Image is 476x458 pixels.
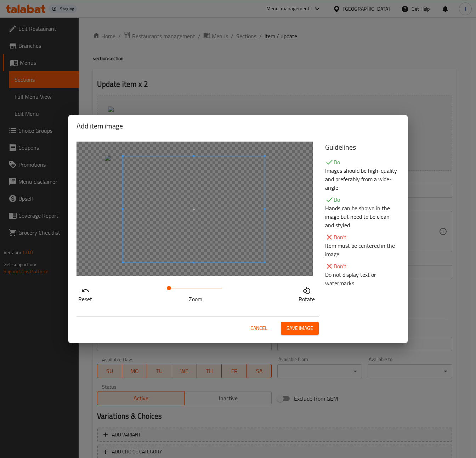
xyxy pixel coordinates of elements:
span: Cancel [250,324,267,333]
h2: Add item image [76,120,399,132]
p: Zoom [169,295,222,303]
button: Save image [281,322,319,335]
span: Save image [287,324,313,333]
p: Images should be high-quality and preferably from a wide-angle [325,166,399,192]
p: Don't [325,233,399,241]
p: Don't [325,262,399,270]
p: Do not display text or watermarks [325,270,399,287]
p: Reset [78,295,92,303]
p: Do [325,195,399,204]
p: Rotate [299,295,315,303]
button: Cancel [248,322,270,335]
p: Item must be centered in the image [325,241,399,258]
p: Do [325,158,399,166]
button: Rotate [297,285,317,302]
h5: Guidelines [325,142,399,153]
button: Reset [76,285,94,302]
p: Hands can be shown in the image but need to be clean and styled [325,204,399,229]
